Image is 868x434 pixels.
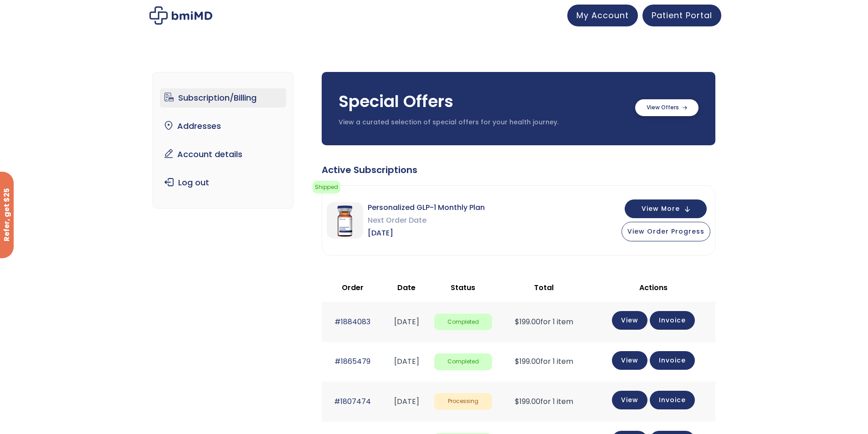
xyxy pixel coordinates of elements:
span: $ [515,317,519,327]
time: [DATE] [394,317,419,327]
p: View a curated selection of special offers for your health journey. [339,118,626,127]
span: Patient Portal [652,10,712,21]
a: #1807474 [334,396,371,407]
span: Next Order Date [368,214,485,227]
a: View [612,391,647,409]
a: Addresses [160,117,286,136]
span: View More [642,206,680,212]
span: Total [534,282,554,293]
nav: Account pages [153,72,293,209]
span: Status [451,282,475,293]
a: Invoice [650,311,695,330]
a: Patient Portal [642,5,721,26]
span: 199.00 [515,396,540,407]
a: Subscription/Billing [160,88,286,107]
span: Order [342,282,364,293]
div: Active Subscriptions [322,163,715,176]
a: Invoice [650,391,695,409]
td: for 1 item [497,342,591,382]
a: Log out [160,173,286,192]
h3: Special Offers [339,90,626,113]
a: View [612,351,647,370]
span: $ [515,396,519,407]
span: Personalized GLP-1 Monthly Plan [368,201,485,214]
span: Actions [639,282,668,293]
button: View More [625,199,707,218]
span: Shipped [313,181,340,194]
time: [DATE] [394,396,419,407]
span: View Order Progress [627,227,704,236]
span: Processing [434,393,492,410]
time: [DATE] [394,356,419,367]
a: My Account [567,5,638,26]
a: #1884083 [334,317,370,327]
span: $ [515,356,519,367]
span: 199.00 [515,356,540,367]
img: My account [149,6,212,25]
span: 199.00 [515,317,540,327]
button: View Order Progress [621,222,710,241]
a: Account details [160,145,286,164]
td: for 1 item [497,302,591,342]
a: #1865479 [334,356,370,367]
span: Completed [434,353,492,370]
a: Invoice [650,351,695,370]
span: My Account [576,10,629,21]
span: Completed [434,314,492,331]
span: Date [397,282,416,293]
td: for 1 item [497,382,591,421]
a: View [612,311,647,330]
span: [DATE] [368,227,485,240]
